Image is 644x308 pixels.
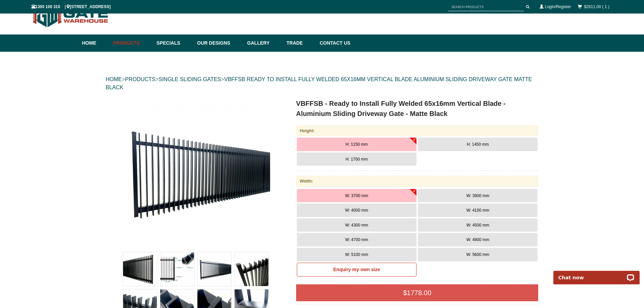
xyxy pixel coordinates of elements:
[153,34,194,52] a: Specials
[194,34,244,52] a: Our Designs
[296,125,539,136] div: Height:
[244,34,283,52] a: Gallery
[466,223,489,228] span: W: 4500 mm
[345,142,367,147] span: H: 1150 mm
[283,34,316,52] a: Trade
[418,248,538,261] button: W: 5600 mm
[106,69,539,98] div: > > >
[296,284,539,301] div: $
[448,3,524,11] input: SEARCH PRODUCTS
[297,233,416,246] button: W: 4700 mm
[345,252,368,257] span: W: 5100 mm
[197,252,231,286] img: VBFFSB - Ready to Install Fully Welded 65x16mm Vertical Blade - Aluminium Sliding Driveway Gate -...
[418,138,538,151] button: H: 1450 mm
[297,152,416,166] button: H: 1700 mm
[297,248,416,261] button: W: 5100 mm
[121,98,270,247] img: VBFFSB - Ready to Install Fully Welded 65x16mm Vertical Blade - Aluminium Sliding Driveway Gate -...
[345,208,368,213] span: W: 4000 mm
[297,189,416,203] button: W: 3700 mm
[82,34,110,52] a: Home
[31,4,111,9] span: 1300 100 310 | [STREET_ADDRESS]
[106,98,285,247] a: VBFFSB - Ready to Install Fully Welded 65x16mm Vertical Blade - Aluminium Sliding Driveway Gate -...
[466,208,489,213] span: W: 4100 mm
[297,263,416,277] a: Enquiry my own size
[106,76,122,82] a: HOME
[160,252,194,286] img: VBFFSB - Ready to Install Fully Welded 65x16mm Vertical Blade - Aluminium Sliding Driveway Gate -...
[110,34,153,52] a: Products
[418,204,538,217] button: W: 4100 mm
[549,263,644,284] iframe: LiveChat chat widget
[316,34,351,52] a: Contact Us
[345,223,368,228] span: W: 4300 mm
[297,204,416,217] button: W: 4000 mm
[466,193,489,198] span: W: 3900 mm
[345,237,368,242] span: W: 4700 mm
[235,252,268,286] img: VBFFSB - Ready to Install Fully Welded 65x16mm Vertical Blade - Aluminium Sliding Driveway Gate -...
[297,218,416,232] button: W: 4300 mm
[123,252,157,286] img: VBFFSB - Ready to Install Fully Welded 65x16mm Vertical Blade - Aluminium Sliding Driveway Gate -...
[296,176,539,186] div: Width:
[545,4,571,9] a: Login/Register
[296,98,539,119] h1: VBFFSB - Ready to Install Fully Welded 65x16mm Vertical Blade - Aluminium Sliding Driveway Gate -...
[345,157,367,162] span: H: 1700 mm
[418,233,538,246] button: W: 4900 mm
[106,76,532,90] a: VBFFSB READY TO INSTALL FULLY WELDED 65X16MM VERTICAL BLADE ALUMINIUM SLIDING DRIVEWAY GATE MATTE...
[345,193,368,198] span: W: 3700 mm
[418,189,538,203] button: W: 3900 mm
[159,76,221,82] a: SINGLE SLIDING GATES
[297,138,416,151] button: H: 1150 mm
[333,267,380,272] b: Enquiry my own size
[584,4,610,9] a: $2611.00 ( 1 )
[467,142,489,147] span: H: 1450 mm
[125,76,156,82] a: PRODUCTS
[466,237,489,242] span: W: 4900 mm
[407,289,431,297] span: 1778.00
[466,252,489,257] span: W: 5600 mm
[418,218,538,232] button: W: 4500 mm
